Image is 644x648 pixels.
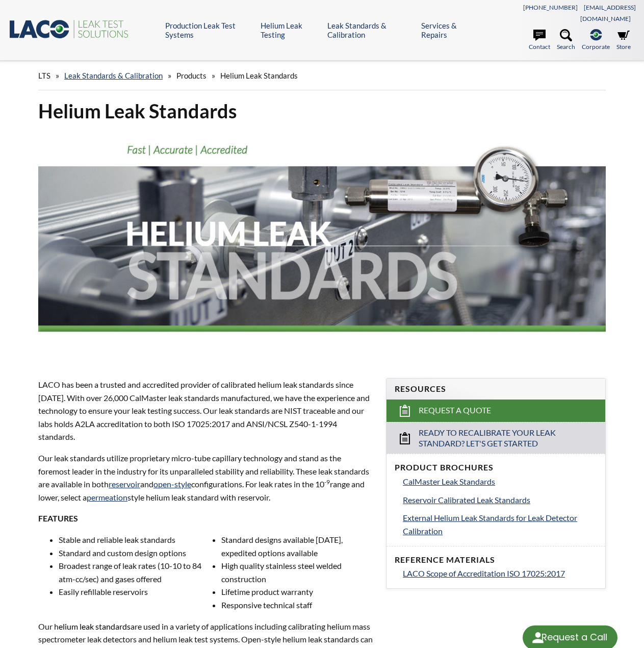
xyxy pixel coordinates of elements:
[395,384,597,394] h4: Resources
[395,555,597,565] h4: Reference Materials
[38,513,78,523] strong: FEATURES
[403,475,597,488] a: CalMaster Leak Standards
[38,98,606,123] h1: Helium Leak Standards
[616,29,631,52] a: Store
[38,132,606,359] img: Helium Leak Standards header
[221,533,374,559] li: Standard designs available [DATE], expedited options available
[261,21,320,39] a: Helium Leak Testing
[395,462,597,473] h4: Product Brochures
[38,71,50,80] span: LTS
[403,567,597,580] a: LACO Scope of Accreditation ISO 17025:2017
[387,422,605,454] a: Ready to Recalibrate Your Leak Standard? Let's Get Started
[403,568,565,578] span: LACO Scope of Accreditation ISO 17025:2017
[419,428,574,449] span: Ready to Recalibrate Your Leak Standard? Let's Get Started
[109,479,140,489] a: reservoir
[221,559,374,585] li: High quality stainless steel welded construction
[403,495,530,505] span: Reservoir Calibrated Leak Standards
[38,61,606,90] div: » » »
[403,513,577,536] span: External Helium Leak Standards for Leak Detector Calibration
[221,599,374,612] li: Responsive technical staff
[59,533,211,546] li: Stable and reliable leak standards
[403,493,597,507] a: Reservoir Calibrated Leak Standards
[38,452,374,504] p: Our leak standards utilize proprietary micro-tube capillary technology and stand as the foremost ...
[221,585,374,599] li: Lifetime product warranty
[324,478,330,486] sup: -9
[403,477,495,486] span: CalMaster Leak Standards
[220,71,298,80] span: Helium Leak Standards
[580,4,636,22] a: [EMAIL_ADDRESS][DOMAIN_NAME]
[59,621,131,631] span: elium leak standards
[403,511,597,537] a: External Helium Leak Standards for Leak Detector Calibration
[59,546,211,560] li: Standard and custom design options
[87,492,127,502] a: permeation
[176,71,207,80] span: Products
[557,29,575,52] a: Search
[387,400,605,422] a: Request a Quote
[38,378,374,443] p: LACO has been a trusted and accredited provider of calibrated helium leak standards since [DATE]....
[327,21,414,39] a: Leak Standards & Calibration
[419,405,491,416] span: Request a Quote
[529,29,550,52] a: Contact
[165,21,253,39] a: Production Leak Test Systems
[64,71,163,80] a: Leak Standards & Calibration
[153,479,191,489] a: open-style
[59,559,211,585] li: Broadest range of leak rates (10-10 to 84 atm-cc/sec) and gases offered
[523,4,578,11] a: [PHONE_NUMBER]
[59,585,211,599] li: Easily refillable reservoirs
[421,21,476,39] a: Services & Repairs
[582,42,610,52] span: Corporate
[530,630,546,646] img: round button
